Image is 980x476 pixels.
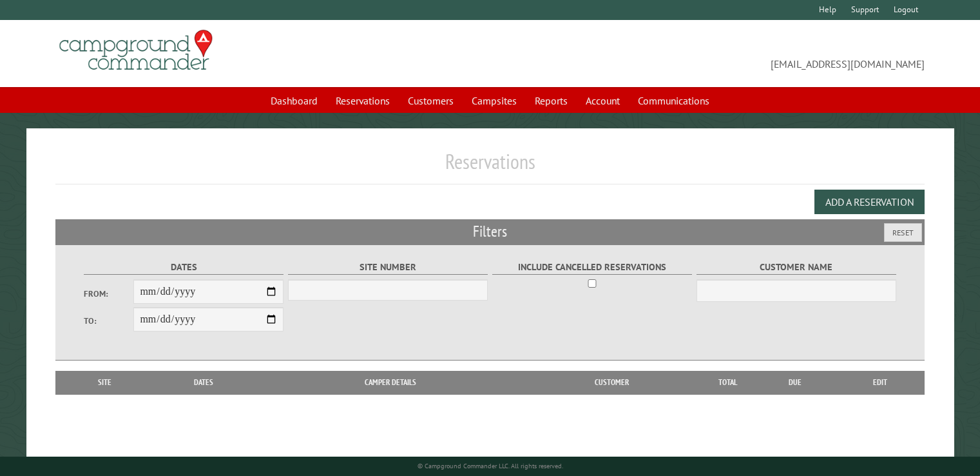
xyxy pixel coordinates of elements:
img: Campground Commander [55,25,216,75]
h2: Filters [55,219,925,244]
label: Dates [84,260,284,275]
label: Include Cancelled Reservations [492,260,693,275]
a: Account [578,88,628,113]
th: Due [754,371,836,394]
label: From: [84,288,134,300]
button: Add a Reservation [814,190,925,214]
th: Dates [148,371,260,394]
small: © Campground Commander LLC. All rights reserved. [418,462,563,470]
span: [EMAIL_ADDRESS][DOMAIN_NAME] [490,35,925,72]
a: Reservations [328,88,398,113]
h1: Reservations [55,149,925,184]
a: Communications [630,88,717,113]
label: To: [84,315,134,327]
a: Customers [400,88,461,113]
label: Site Number [288,260,488,275]
button: Reset [884,223,922,242]
th: Camper Details [260,371,521,394]
th: Customer [521,371,702,394]
th: Total [702,371,754,394]
a: Reports [527,88,575,113]
a: Dashboard [263,88,325,113]
a: Campsites [464,88,524,113]
label: Customer Name [697,260,897,275]
th: Site [62,371,148,394]
th: Edit [836,371,925,394]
